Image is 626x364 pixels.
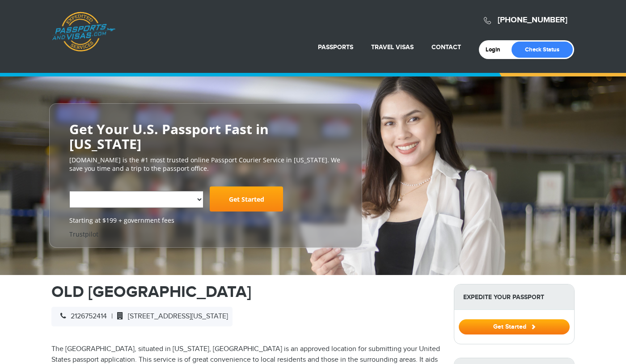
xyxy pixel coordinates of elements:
a: Get Started [210,187,283,212]
p: [DOMAIN_NAME] is the #1 most trusted online Passport Courier Service in [US_STATE]. We save you t... [69,156,342,174]
a: Trustpilot [69,230,98,238]
a: Passports & [DOMAIN_NAME] [52,12,115,52]
strong: Expedite Your Passport [454,284,574,310]
button: Get Started [459,319,570,334]
span: 2126752414 [56,312,107,321]
a: Passports [318,43,353,51]
a: Check Status [512,42,573,58]
a: [PHONE_NUMBER] [498,15,567,25]
a: Contact [431,43,461,51]
span: Starting at $199 + government fees [69,216,342,225]
a: Travel Visas [371,43,414,51]
h2: Get Your U.S. Passport Fast in [US_STATE] [69,122,342,151]
a: Get Started [459,323,570,330]
div: | [51,307,233,326]
h1: OLD [GEOGRAPHIC_DATA] [51,284,440,300]
a: Login [486,46,507,53]
span: [STREET_ADDRESS][US_STATE] [113,312,228,321]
